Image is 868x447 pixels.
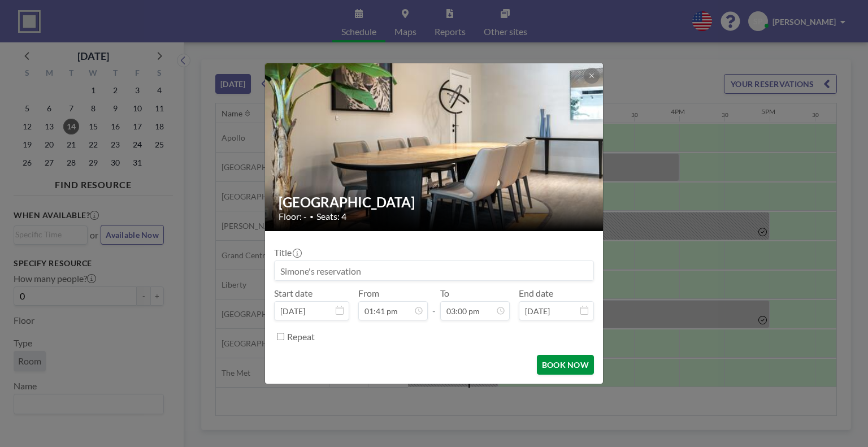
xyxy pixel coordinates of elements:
h2: [GEOGRAPHIC_DATA] [279,194,591,211]
span: • [310,212,314,221]
img: 537.jpg [265,34,604,261]
button: BOOK NOW [537,355,594,375]
label: From [358,288,379,299]
input: Simone's reservation [275,261,593,280]
span: Seats: 4 [316,211,346,222]
span: - [432,292,436,316]
label: Title [274,247,301,258]
span: Floor: - [279,211,307,222]
label: To [440,288,449,299]
label: End date [519,288,553,299]
label: Start date [274,288,313,299]
label: Repeat [287,331,315,342]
